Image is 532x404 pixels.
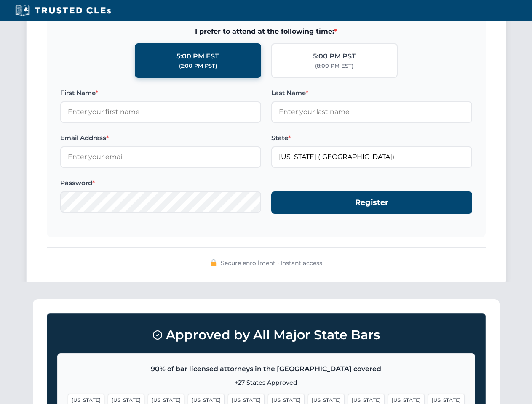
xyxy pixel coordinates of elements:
[271,133,472,143] label: State
[271,146,472,167] input: Florida (FL)
[176,51,219,62] div: 5:00 PM EST
[313,51,356,62] div: 5:00 PM PST
[221,258,322,268] span: Secure enrollment • Instant access
[68,364,465,375] p: 90% of bar licensed attorneys in the [GEOGRAPHIC_DATA] covered
[179,62,217,70] div: (2:00 PM PST)
[210,259,217,266] img: 🔒
[60,133,261,143] label: Email Address
[271,88,472,98] label: Last Name
[60,26,472,37] span: I prefer to attend at the following time:
[57,324,475,346] h3: Approved by All Major State Bars
[60,146,261,167] input: Enter your email
[13,4,113,17] img: Trusted CLEs
[271,191,472,214] button: Register
[271,101,472,122] input: Enter your last name
[60,101,261,122] input: Enter your first name
[60,88,261,98] label: First Name
[315,62,353,70] div: (8:00 PM EST)
[68,378,465,387] p: +27 States Approved
[60,178,261,188] label: Password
